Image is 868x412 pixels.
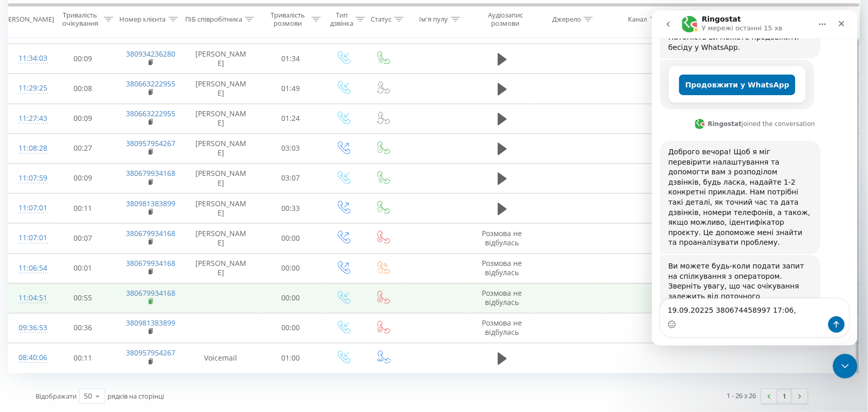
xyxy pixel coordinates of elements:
[50,313,116,343] td: 00:36
[19,49,40,69] div: 11:34:03
[19,318,40,338] div: 09:36:53
[184,194,258,224] td: [PERSON_NAME]
[50,344,116,373] td: 00:11
[19,139,40,159] div: 11:08:28
[185,15,242,24] div: ПІБ співробітника
[50,74,116,104] td: 00:08
[19,79,40,99] div: 11:29:25
[371,15,392,24] div: Статус
[184,104,258,134] td: [PERSON_NAME]
[50,254,116,283] td: 00:01
[8,245,169,318] div: Ви можете будь-коли подати запит на спілкування з оператором. Зверніть увагу, що час очікування з...
[258,104,323,134] td: 01:24
[50,104,116,134] td: 00:09
[482,229,522,248] span: Розмова не відбулась
[126,49,175,59] a: 380934236280
[126,259,175,268] a: 380679934168
[16,251,160,312] div: Ви можете будь-коли подати запит на спілкування з оператором. Зверніть увагу, що час очікування з...
[19,109,40,129] div: 11:27:43
[50,164,116,193] td: 00:09
[126,79,175,89] a: 380663222955
[184,344,258,373] td: Voicemail
[59,11,101,28] div: Тривалість очікування
[126,318,175,328] a: 380981383899
[126,109,175,119] a: 380663222955
[50,194,116,224] td: 00:11
[126,199,175,209] a: 380981383899
[330,11,353,28] div: Тип дзвінка
[695,8,860,41] div: Copied to clipboard!
[552,15,581,24] div: Джерело
[258,283,323,313] td: 00:00
[258,44,323,74] td: 01:34
[50,283,116,313] td: 00:55
[833,354,858,379] iframe: Intercom live chat
[107,392,164,401] span: рядків на сторінці
[84,391,92,402] div: 50
[258,313,323,343] td: 00:00
[16,310,24,318] button: Вибір емодзі
[652,10,858,346] iframe: Intercom live chat
[258,344,323,373] td: 01:00
[267,11,309,28] div: Тривалість розмови
[50,224,116,254] td: 00:07
[258,254,323,283] td: 00:00
[482,318,522,337] span: Розмова не відбулась
[19,289,40,309] div: 11:04:51
[628,15,647,24] div: Канал
[19,228,40,248] div: 11:07:01
[184,164,258,193] td: [PERSON_NAME]
[8,245,197,341] div: Ringostat каже…
[184,254,258,283] td: [PERSON_NAME]
[120,15,166,24] div: Номер клієнта
[258,224,323,254] td: 00:00
[258,134,323,164] td: 03:03
[258,194,323,224] td: 00:33
[126,139,175,149] a: 380957954267
[19,199,40,219] div: 11:07:01
[50,134,116,164] td: 00:27
[777,389,792,404] a: 1
[258,164,323,193] td: 03:07
[126,229,175,239] a: 380679934168
[19,169,40,189] div: 11:07:59
[184,134,258,164] td: [PERSON_NAME]
[19,348,40,368] div: 08:40:06
[184,44,258,74] td: [PERSON_NAME]
[482,259,522,278] span: Розмова не відбулась
[9,289,197,306] textarea: Повідомлення...
[176,306,193,323] button: Надіслати повідомлення…
[480,11,531,28] div: Аудіозапис розмови
[184,74,258,104] td: [PERSON_NAME]
[35,392,77,401] span: Відображати
[126,289,175,298] a: 380679934168
[482,289,522,308] span: Розмова не відбулась
[50,44,116,74] td: 00:09
[420,15,448,24] div: Ім'я пулу
[184,224,258,254] td: [PERSON_NAME]
[19,259,40,279] div: 11:06:54
[126,348,175,358] a: 380957954267
[727,391,756,401] div: 1 - 26 з 26
[2,15,54,24] div: [PERSON_NAME]
[258,74,323,104] td: 01:49
[126,169,175,178] a: 380679934168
